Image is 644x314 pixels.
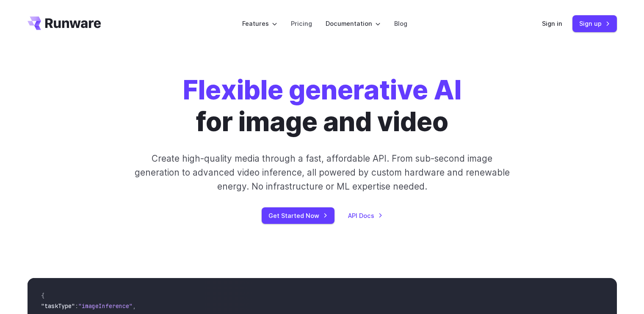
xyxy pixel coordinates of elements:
a: Blog [394,19,407,28]
span: , [133,302,136,310]
strong: Flexible generative AI [183,74,462,106]
h1: for image and video [183,74,462,138]
span: "imageInference" [78,302,133,310]
a: Get Started Now [262,207,334,224]
a: Sign in [542,19,562,28]
span: "taskType" [41,302,75,310]
span: { [41,292,44,300]
a: API Docs [348,211,383,220]
a: Go to / [28,17,101,30]
span: : [75,302,78,310]
label: Features [242,19,277,28]
p: Create high-quality media through a fast, affordable API. From sub-second image generation to adv... [133,151,511,194]
a: Sign up [572,15,617,32]
label: Documentation [326,19,381,28]
a: Pricing [291,19,312,28]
